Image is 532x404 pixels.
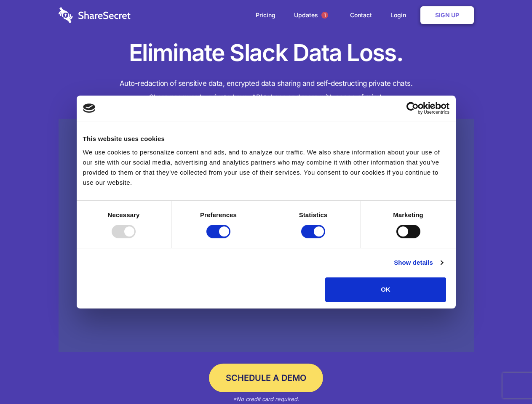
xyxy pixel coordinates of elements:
h1: Eliminate Slack Data Loss. [59,38,474,68]
a: Pricing [247,2,284,28]
img: logo [83,104,96,113]
a: Usercentrics Cookiebot - opens in a new window [376,102,449,114]
a: Sign Up [420,6,474,24]
em: *No credit card required. [233,396,299,402]
div: We use cookies to personalize content and ads, and to analyze our traffic. We also share informat... [83,147,449,188]
a: Wistia video thumbnail [59,119,474,352]
a: Contact [342,2,380,28]
div: This website uses cookies [83,134,449,144]
strong: Statistics [299,211,328,218]
strong: Necessary [108,211,140,218]
button: OK [325,277,446,302]
a: Show details [394,258,443,268]
strong: Marketing [393,211,423,218]
a: Login [382,2,419,28]
img: logo-wordmark-white-trans-d4663122ce5f474addd5e946df7df03e33cb6a1c49d2221995e7729f52c070b2.svg [59,7,131,23]
strong: Preferences [200,211,237,218]
span: 1 [321,12,328,19]
a: Schedule a Demo [209,364,323,392]
h4: Auto-redaction of sensitive data, encrypted data sharing and self-destructing private chats. Shar... [59,77,474,104]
